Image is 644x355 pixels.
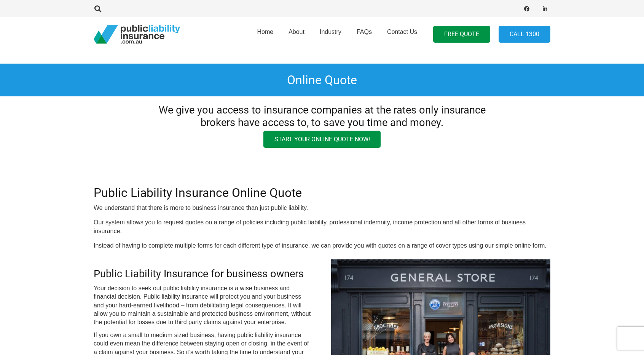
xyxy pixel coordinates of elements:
span: Industry [320,29,341,35]
a: Contact Us [379,15,425,54]
a: LinkedIn [540,3,550,14]
a: Call 1300 [499,26,550,43]
a: FAQs [349,15,379,54]
a: Search [90,5,105,12]
a: Start your online quote now! [263,131,381,148]
a: Industry [312,15,349,54]
a: FREE QUOTE [433,26,490,43]
span: Your decision to seek out public liability insurance is a wise business and financial decision. P... [94,285,311,326]
a: Home [249,15,281,54]
h3: We give you access to insurance companies at the rates only insurance brokers have access to, to ... [152,104,492,129]
span: FAQs [357,29,372,35]
p: Instead of having to complete multiple forms for each different type of insurance, we can provide... [94,241,550,250]
a: pli_logotransparent [94,25,180,44]
span: About [289,29,304,35]
h3: Public Liability Insurance for business owners [94,268,313,280]
h2: Public Liability Insurance Online Quote [94,185,550,200]
p: Our system allows you to request quotes on a range of policies including public liability, profes... [94,218,550,235]
p: We understand that there is more to business insurance than just public liability. [94,204,550,212]
span: Contact Us [387,29,417,35]
a: About [281,15,312,54]
a: Facebook [521,3,532,14]
span: Home [257,29,273,35]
